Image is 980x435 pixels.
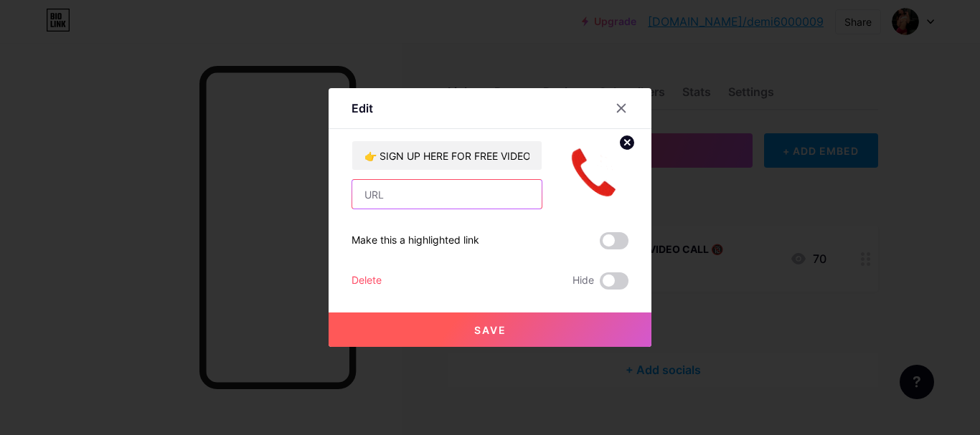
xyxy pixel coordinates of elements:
[352,272,382,290] div: Delete
[560,140,628,209] img: link_thumbnail
[329,312,651,347] button: Save
[352,100,373,117] div: Edit
[352,180,542,209] input: URL
[573,272,594,290] span: Hide
[474,324,507,336] span: Save
[352,141,542,170] input: Title
[352,232,479,249] div: Make this a highlighted link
